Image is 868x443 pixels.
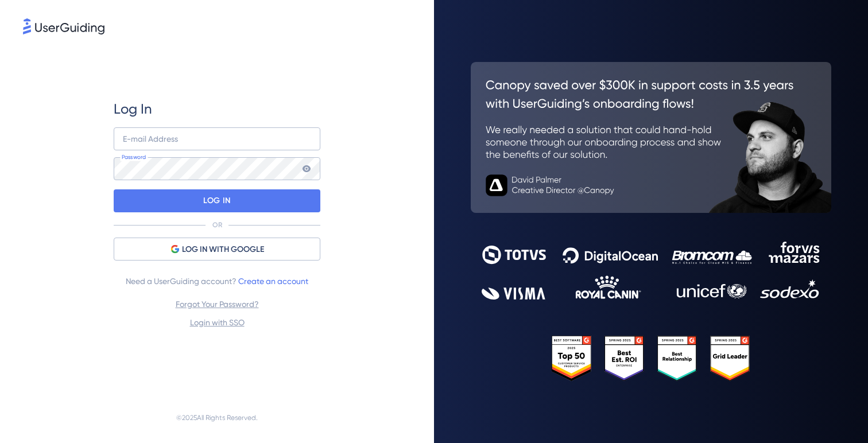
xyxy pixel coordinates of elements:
a: Login with SSO [190,318,245,327]
img: 9302ce2ac39453076f5bc0f2f2ca889b.svg [482,242,820,300]
img: 25303e33045975176eb484905ab012ff.svg [552,336,750,381]
span: Log In [114,100,152,118]
span: LOG IN WITH GOOGLE [182,243,264,257]
a: Create an account [238,277,308,286]
input: example@company.com [114,127,320,150]
p: OR [212,220,222,230]
img: 8faab4ba6bc7696a72372aa768b0286c.svg [23,18,104,34]
p: LOG IN [203,192,230,210]
span: Need a UserGuiding account? [126,274,308,288]
span: © 2025 All Rights Reserved. [176,411,258,425]
a: Forgot Your Password? [176,300,259,309]
img: 26c0aa7c25a843aed4baddd2b5e0fa68.svg [471,62,831,213]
